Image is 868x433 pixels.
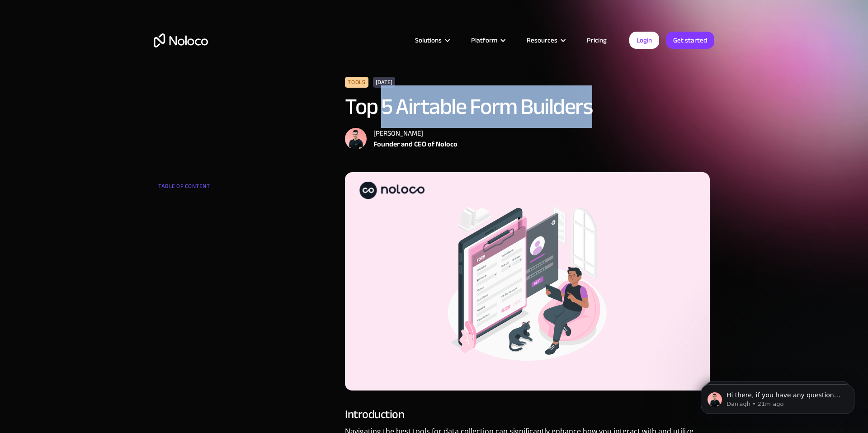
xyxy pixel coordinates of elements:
[527,34,557,46] div: Resources
[415,34,442,46] div: Solutions
[154,33,208,47] a: home
[460,34,515,46] div: Platform
[666,32,714,49] a: Get started
[373,139,458,150] div: Founder and CEO of Noloco
[629,32,659,49] a: Login
[373,128,458,139] div: [PERSON_NAME]
[471,34,497,46] div: Platform
[345,408,710,421] h3: Introduction
[158,179,268,198] div: TABLE OF CONTENT
[404,34,460,46] div: Solutions
[576,34,618,46] a: Pricing
[515,34,576,46] div: Resources
[345,94,710,119] h1: Top 5 Airtable Form Builders
[687,365,868,428] iframe: Intercom notifications message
